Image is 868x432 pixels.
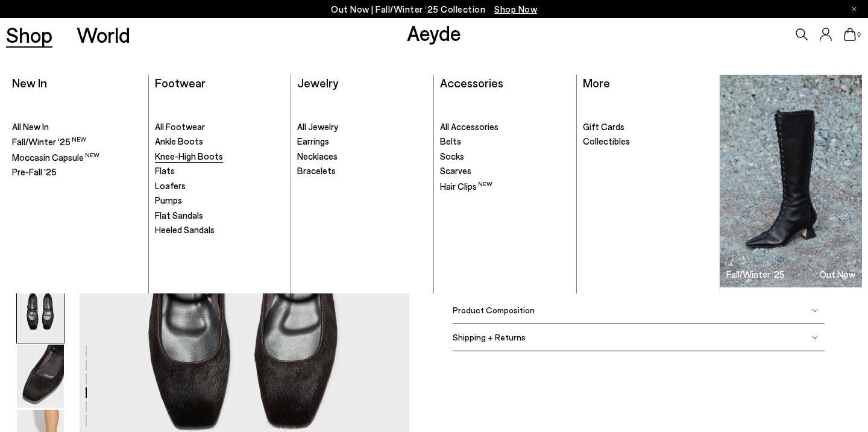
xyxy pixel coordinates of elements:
a: Collectibles [583,136,714,148]
a: All New In [12,121,142,133]
a: Pumps [155,195,285,207]
a: Belts [440,136,570,148]
h3: Fall/Winter '25 [726,270,785,279]
a: Ankle Boots [155,136,285,148]
a: Moccasin Capsule [12,151,142,164]
a: Earrings [297,136,427,148]
span: Flat Sandals [155,210,203,221]
a: Accessories [440,75,503,90]
span: All Footwear [155,121,205,132]
span: Scarves [440,165,471,176]
a: Hair Clips [440,180,570,193]
a: Socks [440,151,570,163]
span: Heeled Sandals [155,224,215,235]
a: More [583,75,610,90]
span: All New In [12,121,49,132]
a: Flat Sandals [155,210,285,222]
span: All Accessories [440,121,498,132]
a: Jewelry [297,75,338,90]
a: 0 [844,28,856,41]
a: Fall/Winter '25 [12,136,142,148]
span: Hair Clips [440,181,492,192]
img: Uma Ponyhair Flats - Image 5 [17,345,64,408]
a: New In [12,75,47,90]
a: Shop [6,24,52,45]
span: Gift Cards [583,121,624,132]
p: Out Now | Fall/Winter ‘25 Collection [331,2,537,17]
img: svg%3E [812,307,818,313]
a: Knee-High Boots [155,151,285,163]
span: Bracelets [297,165,336,176]
span: Flats [155,165,175,176]
span: Fall/Winter '25 [12,136,86,147]
span: Shipping + Returns [453,332,526,342]
img: svg%3E [812,334,818,340]
span: Belts [440,136,461,146]
a: Heeled Sandals [155,224,285,236]
h3: Out Now [819,270,855,279]
a: Aeyde [407,20,461,45]
img: Uma Ponyhair Flats - Image 4 [17,280,64,343]
a: Bracelets [297,165,427,177]
a: Loafers [155,180,285,192]
span: Necklaces [297,151,338,161]
a: All Footwear [155,121,285,133]
span: Ankle Boots [155,136,203,146]
span: Knee-High Boots [155,151,223,161]
a: Pre-Fall '25 [12,166,142,178]
span: Moccasin Capsule [12,152,99,163]
span: 0 [856,31,862,38]
span: Navigate to /collections/new-in [494,4,537,14]
span: Socks [440,151,464,161]
a: Flats [155,165,285,177]
span: Loafers [155,180,186,191]
a: World [77,24,130,45]
span: All Jewelry [297,121,338,132]
img: Group_1295_900x.jpg [720,75,862,287]
a: Fall/Winter '25 Out Now [720,75,862,287]
span: Collectibles [583,136,630,146]
a: All Jewelry [297,121,427,133]
span: Earrings [297,136,329,146]
span: Pumps [155,195,182,205]
span: Pre-Fall '25 [12,166,57,177]
a: Footwear [155,75,206,90]
a: Necklaces [297,151,427,163]
a: Gift Cards [583,121,714,133]
a: Scarves [440,165,570,177]
span: Product Composition [453,305,535,315]
a: All Accessories [440,121,570,133]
